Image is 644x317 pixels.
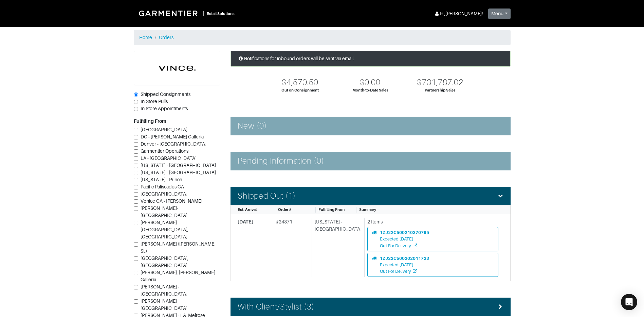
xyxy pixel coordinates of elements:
[134,118,166,125] label: Fulfilling From
[203,10,204,17] div: |
[238,207,257,212] span: Est. Arrival
[134,242,138,247] input: [PERSON_NAME] ([PERSON_NAME] St.)
[141,106,188,111] span: In Store Appointments
[134,171,138,175] input: [US_STATE] - [GEOGRAPHIC_DATA]
[134,149,138,154] input: Garmentier Operations
[425,87,456,93] div: Partnership Sales
[282,78,318,87] div: $4,570.50
[141,198,202,204] span: Venice CA - [PERSON_NAME]
[134,185,138,189] input: Pacific Paliscades CA
[380,236,429,242] div: Expected [DATE]
[281,87,319,93] div: Out on Consignment
[141,155,197,161] span: LA - [GEOGRAPHIC_DATA]
[141,184,184,189] span: Pacific Paliscades CA
[141,170,216,175] span: [US_STATE] - [GEOGRAPHIC_DATA]
[238,219,253,224] span: [DATE]
[134,30,511,45] nav: breadcrumb
[434,10,483,17] div: Hi, [PERSON_NAME] !
[134,299,138,304] input: [PERSON_NAME][GEOGRAPHIC_DATA]
[141,298,187,311] span: [PERSON_NAME][GEOGRAPHIC_DATA]
[488,9,511,19] button: Menu
[621,294,637,310] div: Open Intercom Messenger
[141,241,216,254] span: [PERSON_NAME] ([PERSON_NAME] St.)
[141,91,190,97] span: Shipped Consignments
[141,191,187,197] span: [GEOGRAPHIC_DATA]
[367,218,498,226] div: 2 Items
[134,206,138,211] input: [PERSON_NAME]-[GEOGRAPHIC_DATA]
[141,163,216,168] span: [US_STATE] - [GEOGRAPHIC_DATA]
[238,302,314,312] h4: With Client/Stylist (3)
[141,284,187,297] span: [PERSON_NAME] - [GEOGRAPHIC_DATA]
[141,99,168,104] span: In-Store Pulls
[380,255,429,262] div: 1ZJ22C500202011723
[134,5,237,21] a: |Retail Solutions
[134,199,138,204] input: Venice CA - [PERSON_NAME]
[238,191,296,201] h4: Shipped Out (1)
[134,192,138,197] input: [GEOGRAPHIC_DATA]
[141,127,187,132] span: [GEOGRAPHIC_DATA]
[360,78,381,87] div: $0.00
[141,270,215,282] span: [PERSON_NAME], [PERSON_NAME] Galleria
[367,253,498,277] a: 1ZJ22C500202011723Expected [DATE]Out For Delivery
[141,255,188,268] span: [GEOGRAPHIC_DATA], [GEOGRAPHIC_DATA]
[141,205,187,218] span: [PERSON_NAME]-[GEOGRAPHIC_DATA]
[134,51,220,85] img: cyAkLTq7csKWtL9WARqkkVaF.png
[141,134,204,139] span: DC - [PERSON_NAME] Galleria
[273,218,309,277] div: # 24371
[141,141,206,147] span: Denver - [GEOGRAPHIC_DATA]
[318,207,345,212] span: Fulfilling From
[231,51,511,67] div: Notifications for inbound orders will be sent via email.
[380,268,429,274] div: Out For Delivery
[134,285,138,289] input: [PERSON_NAME] - [GEOGRAPHIC_DATA]
[238,156,324,166] h4: Pending Information (0)
[238,121,267,131] h4: New (0)
[134,135,138,139] input: DC - [PERSON_NAME] Galleria
[141,220,188,239] span: [PERSON_NAME] - [GEOGRAPHIC_DATA], [GEOGRAPHIC_DATA]
[380,262,429,268] div: Expected [DATE]
[417,78,463,87] div: $731,787.02
[159,35,173,40] a: Orders
[367,227,498,251] a: 1ZJ22C500210370795Expected [DATE]Out For Delivery
[139,35,152,40] a: Home
[141,148,188,154] span: Garmentier Operations
[134,107,138,111] input: In Store Appointments
[141,177,182,182] span: [US_STATE] - Prince
[134,100,138,104] input: In-Store Pulls
[380,229,429,236] div: 1ZJ22C500210370795
[352,87,388,93] div: Month-to-Date Sales
[134,178,138,182] input: [US_STATE] - Prince
[134,156,138,161] input: LA - [GEOGRAPHIC_DATA]
[278,207,291,212] span: Order #
[135,7,203,20] img: Garmentier
[134,164,138,168] input: [US_STATE] - [GEOGRAPHIC_DATA]
[134,221,138,225] input: [PERSON_NAME] - [GEOGRAPHIC_DATA], [GEOGRAPHIC_DATA]
[134,256,138,261] input: [GEOGRAPHIC_DATA], [GEOGRAPHIC_DATA]
[359,207,376,212] span: Summary
[134,142,138,147] input: Denver - [GEOGRAPHIC_DATA]
[207,12,235,16] small: Retail Solutions
[134,93,138,97] input: Shipped Consignments
[134,128,138,132] input: [GEOGRAPHIC_DATA]
[380,243,429,249] div: Out For Delivery
[134,271,138,275] input: [PERSON_NAME], [PERSON_NAME] Galleria
[312,218,362,277] div: [US_STATE] - [GEOGRAPHIC_DATA]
